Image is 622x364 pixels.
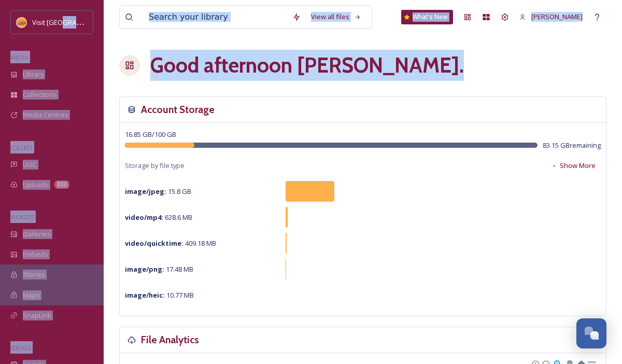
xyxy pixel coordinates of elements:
[144,6,287,29] input: Search your library
[125,264,193,274] span: 17.48 MB
[17,17,27,27] img: Square%20Social%20Visit%20Lodi.png
[141,102,215,117] h3: Account Storage
[23,110,68,120] span: Media Centres
[531,12,583,21] span: [PERSON_NAME]
[150,50,464,81] h1: Good afternoon [PERSON_NAME] .
[23,90,57,100] span: Collections
[125,239,183,248] strong: video/quicktime :
[546,156,601,176] button: Show More
[125,290,194,300] span: 10.77 MB
[23,69,44,79] span: Library
[125,239,216,248] span: 409.18 MB
[125,213,192,222] span: 628.6 MB
[576,318,606,348] button: Open Chat
[32,17,112,27] span: Visit [GEOGRAPHIC_DATA]
[125,187,191,196] span: 15.8 GB
[23,311,51,320] span: SnapLink
[141,332,199,347] h3: File Analytics
[23,290,40,300] span: Maps
[125,130,176,139] span: 16.85 GB / 100 GB
[23,229,51,239] span: Galleries
[514,7,588,27] a: [PERSON_NAME]
[125,264,164,274] strong: image/png :
[54,180,69,189] div: 202
[23,249,48,259] span: Embeds
[401,10,453,24] a: What's New
[10,213,34,221] span: WIDGETS
[10,53,29,61] span: MEDIA
[125,290,165,300] strong: image/heic :
[543,141,601,150] span: 83.15 GB remaining
[23,180,49,190] span: Uploads
[125,187,166,196] strong: image/jpeg :
[23,160,37,170] span: UGC
[125,161,185,171] span: Storage by file type
[10,144,33,151] span: COLLECT
[10,344,31,352] span: SOCIALS
[306,7,366,27] a: View all files
[23,270,45,279] span: Stories
[125,213,163,222] strong: video/mp4 :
